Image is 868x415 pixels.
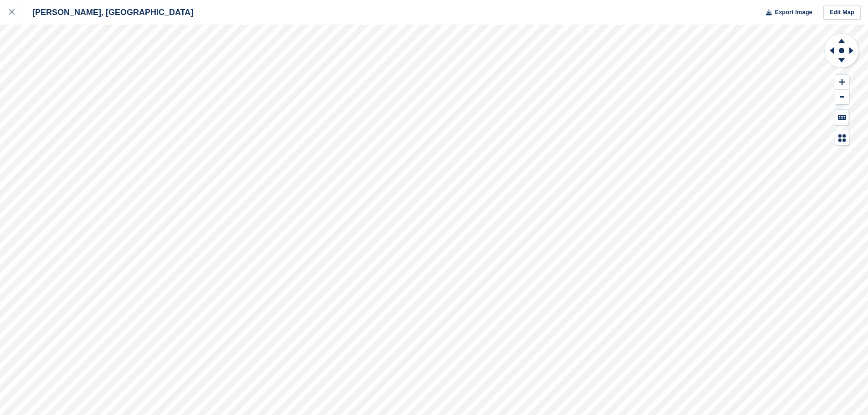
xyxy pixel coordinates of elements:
div: [PERSON_NAME], [GEOGRAPHIC_DATA] [24,7,193,18]
button: Zoom Out [835,90,849,105]
a: Edit Map [823,5,861,20]
button: Map Legend [835,130,849,145]
button: Zoom In [835,75,849,90]
span: Export Image [775,8,812,17]
button: Keyboard Shortcuts [835,110,849,125]
button: Export Image [760,5,812,20]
